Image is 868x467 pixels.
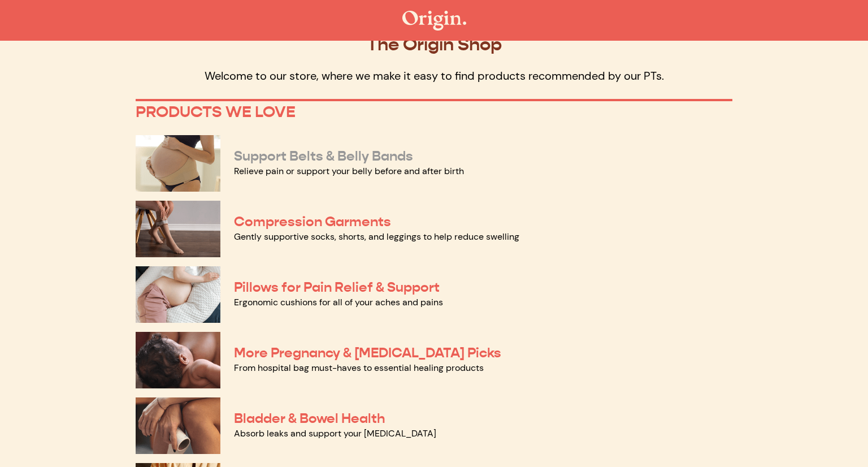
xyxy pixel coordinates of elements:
[234,344,501,361] a: More Pregnancy & [MEDICAL_DATA] Picks
[136,332,220,388] img: More Pregnancy & Postpartum Picks
[136,135,220,192] img: Support Belts & Belly Bands
[136,201,220,257] img: Compression Garments
[136,266,220,323] img: Pillows for Pain Relief & Support
[136,397,220,454] img: Bladder & Bowel Health
[136,102,732,122] p: PRODUCTS WE LOVE
[234,213,391,230] a: Compression Garments
[234,148,413,165] a: Support Belts & Belly Bands
[234,279,440,296] a: Pillows for Pain Relief & Support
[136,68,732,83] p: Welcome to our store, where we make it easy to find products recommended by our PTs.
[234,427,436,439] a: Absorb leaks and support your [MEDICAL_DATA]
[234,165,464,177] a: Relieve pain or support your belly before and after birth
[234,231,519,243] a: Gently supportive socks, shorts, and leggings to help reduce swelling
[402,11,466,31] img: The Origin Shop
[234,296,443,308] a: Ergonomic cushions for all of your aches and pains
[136,33,732,55] p: The Origin Shop
[234,362,484,374] a: From hospital bag must-haves to essential healing products
[234,410,385,427] a: Bladder & Bowel Health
